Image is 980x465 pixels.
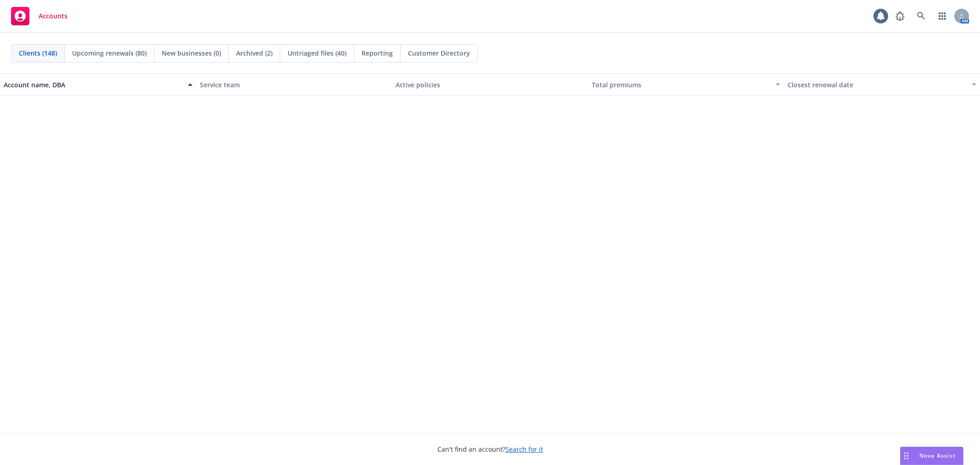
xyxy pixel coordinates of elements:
span: Accounts [39,12,68,20]
span: Nova Assist [919,452,956,459]
div: Closest renewal date [787,80,966,90]
a: Accounts [7,3,71,29]
div: Total premiums [592,80,770,90]
span: Archived (2) [236,48,272,58]
a: Report a Bug [891,7,909,25]
span: Upcoming renewals (80) [72,48,147,58]
button: Closest renewal date [784,74,980,96]
a: Switch app [933,7,952,25]
button: Nova Assist [900,447,963,465]
div: Account name, DBA [4,80,182,90]
span: Reporting [362,48,393,58]
span: Clients (148) [19,48,57,58]
span: Can't find an account? [437,444,543,454]
button: Total premiums [588,74,784,96]
span: New businesses (0) [162,48,221,58]
button: Active policies [392,74,588,96]
div: Drag to move [901,447,912,465]
a: Search for it [505,445,543,454]
span: Customer Directory [408,48,470,58]
span: Untriaged files (40) [288,48,346,58]
button: Service team [196,74,392,96]
div: Service team [200,80,389,90]
a: Search [912,7,930,25]
div: Active policies [396,80,584,90]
